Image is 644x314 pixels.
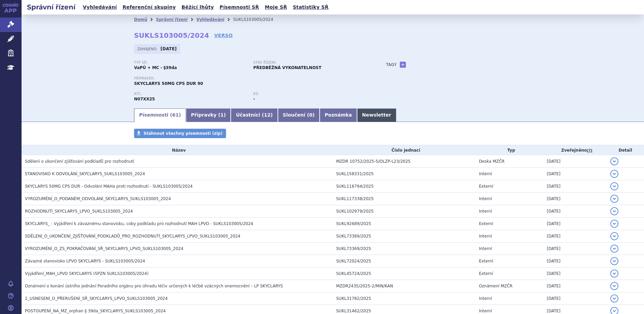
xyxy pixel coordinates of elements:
[25,309,166,313] span: POSTOUPENÍ_NA_MZ_orphan § 39da_SKYCLARYS_SUKLS103005_2024
[253,97,255,101] strong: -
[25,209,133,214] span: ROZHODNUTÍ_SKYCLARYS_LPVO_SUKLS103005_2024
[25,296,168,301] span: 2_USNESENÍ_O_PŘERUŠENÍ_SŘ_SKYCLARYS_LPVO_SUKLS103005_2024
[610,157,618,165] button: detail
[231,108,278,122] a: Účastníci (12)
[121,3,178,12] a: Referenční skupiny
[610,170,618,178] button: detail
[543,145,607,155] th: Zveřejněno
[25,171,145,176] span: STANOVISKO K ODVOLÁNÍ_SKYCLARYS_SUKLS103005_2024
[479,246,492,251] span: Interní
[543,205,607,218] td: [DATE]
[479,209,492,214] span: Interní
[479,309,492,313] span: Interní
[543,168,607,180] td: [DATE]
[610,207,618,215] button: detail
[186,108,231,122] a: Přípravky (1)
[214,32,233,39] a: VERSO
[172,112,179,118] span: 61
[25,159,134,164] span: Sdělení o ukončení zjišťování podkladů pro rozhodnutí
[134,17,147,22] a: Domů
[263,3,289,12] a: Moje SŘ
[156,17,188,22] a: Správní řízení
[333,280,476,292] td: MZDR2435/2025-2/MIN/KAN
[543,243,607,255] td: [DATE]
[278,108,320,122] a: Sloučení (0)
[479,184,493,189] span: Externí
[253,92,366,96] p: RS:
[333,180,476,193] td: SUKL116794/2025
[333,168,476,180] td: SUKL158331/2025
[25,184,193,189] span: SKYCLARYS 50MG CPS DUR - Odvolání MAHa proti rozhodnutí - SUKLS103005/2024
[25,221,253,226] span: SKYCLARYS_ - Vyjádření k závaznému stanovisku, coby podkladu pro rozhodnutí MAH LPVO - SUKLS10300...
[479,259,493,263] span: Externí
[543,255,607,268] td: [DATE]
[610,220,618,228] button: detail
[333,268,476,280] td: SUKL45724/2025
[134,129,226,138] a: Stáhnout všechny písemnosti (zip)
[333,193,476,205] td: SUKL117338/2025
[333,218,476,230] td: SUKL92689/2025
[253,61,366,65] p: Stav řízení:
[333,205,476,218] td: SUKL102979/2025
[476,145,544,155] th: Typ
[309,112,313,118] span: 0
[543,218,607,230] td: [DATE]
[134,76,373,81] p: Přípravek:
[333,230,476,243] td: SUKL73389/2025
[220,112,224,118] span: 1
[610,195,618,203] button: detail
[196,17,224,22] a: Vyhledávání
[333,155,476,168] td: MZDR 10752/2025-5/OLZP-L23/2025
[22,2,81,12] h2: Správní řízení
[333,255,476,268] td: SUKL72024/2025
[610,232,618,240] button: detail
[218,3,261,12] a: Písemnosti SŘ
[134,97,155,101] strong: OMAVELOXOLON
[543,268,607,280] td: [DATE]
[264,112,270,118] span: 12
[400,62,406,68] a: +
[333,243,476,255] td: SUKL73369/2025
[233,14,282,25] li: SUKLS103005/2024
[543,292,607,305] td: [DATE]
[543,280,607,292] td: [DATE]
[134,92,247,96] p: ATC:
[25,259,145,263] span: Závazné stanovisko LPVO SKYCLARYS - SUKLS103005/2024
[479,284,513,288] span: Oznámení MZČR
[386,61,397,69] h3: Tagy
[25,196,171,201] span: VYROZUMĚNÍ_O_PODANÉM_ODVOLÁNÍ_SKYCLARYS_SUKLS103005_2024
[134,65,177,70] strong: VaPÚ + MC - §39da
[610,182,618,190] button: detail
[479,221,493,226] span: Externí
[587,148,592,153] abbr: (?)
[253,65,321,70] strong: PŘEDBĚŽNÁ VYKONATELNOST
[333,292,476,305] td: SUKL31782/2025
[479,171,492,176] span: Interní
[357,108,396,122] a: Newsletter
[610,257,618,265] button: detail
[610,294,618,303] button: detail
[479,196,492,201] span: Interní
[161,46,177,51] strong: [DATE]
[143,131,223,136] span: Stáhnout všechny písemnosti (zip)
[607,145,644,155] th: Detail
[25,271,149,276] span: Vyjádření_MAH_LPVO SKYCLARYS (SPZN SUKLS103005/2024)
[134,61,247,65] p: Typ SŘ:
[610,270,618,278] button: detail
[320,108,357,122] a: Poznámka
[134,108,186,122] a: Písemnosti (61)
[137,46,159,52] span: Zahájeno:
[25,284,283,288] span: Oznámení o konání ústního jednání Poradního orgánu pro úhradu léčiv určených k léčbě vzácných one...
[543,155,607,168] td: [DATE]
[479,234,492,239] span: Interní
[333,145,476,155] th: Číslo jednací
[543,180,607,193] td: [DATE]
[25,234,240,239] span: SDĚLENÍ_O_UKONČENÍ_ZJIŠŤOVÁNÍ_PODKLADŮ_PRO_ROZHODNUTÍ_SKYCLARYS_LPVO_SUKLS103005_2024
[479,296,492,301] span: Interní
[180,3,216,12] a: Běžící lhůty
[479,159,505,164] span: Deska MZČR
[479,271,493,276] span: Externí
[610,282,618,290] button: detail
[134,81,203,86] span: SKYCLARYS 50MG CPS DUR 90
[134,31,209,39] strong: SUKLS103005/2024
